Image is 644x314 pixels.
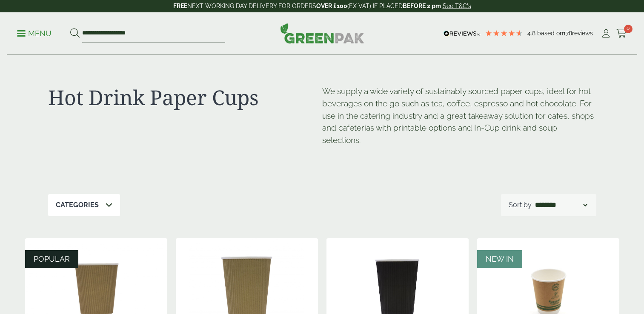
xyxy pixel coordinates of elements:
strong: BEFORE 2 pm [403,3,441,9]
strong: OVER £100 [316,3,347,9]
p: Sort by [509,200,532,210]
span: 178 [563,30,572,37]
i: Cart [616,29,627,38]
h1: Hot Drink Paper Cups [48,85,322,110]
select: Shop order [533,200,589,210]
span: Based on [537,30,563,37]
i: My Account [601,29,611,38]
p: Menu [17,29,52,39]
p: We supply a wide variety of sustainably sourced paper cups, ideal for hot beverages on the go suc... [322,85,596,146]
span: reviews [572,30,593,37]
span: POPULAR [34,254,70,263]
a: 0 [616,27,627,40]
img: REVIEWS.io [444,31,481,37]
span: NEW IN [486,254,514,263]
div: 4.78 Stars [485,29,523,37]
a: Menu [17,29,52,37]
span: 4.8 [527,30,537,37]
span: 0 [624,25,633,33]
img: GreenPak Supplies [280,23,364,43]
strong: FREE [173,3,187,9]
p: Categories [56,200,99,210]
a: See T&C's [443,3,471,9]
